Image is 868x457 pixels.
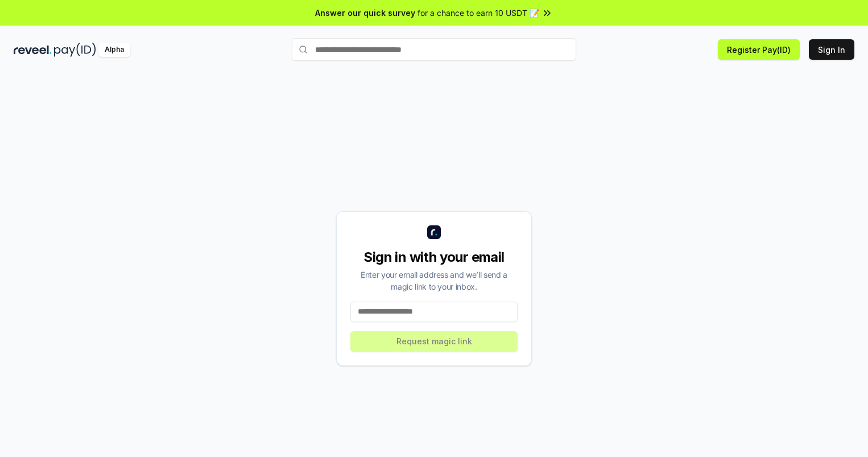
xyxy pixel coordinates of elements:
div: Alpha [98,43,130,57]
button: Register Pay(ID) [718,39,800,60]
div: Sign in with your email [350,248,518,266]
img: logo_small [427,225,441,239]
span: for a chance to earn 10 USDT 📝 [418,7,539,19]
div: Enter your email address and we’ll send a magic link to your inbox. [350,269,518,293]
img: pay_id [54,43,96,57]
img: reveel_dark [14,43,52,57]
button: Sign In [809,39,854,60]
span: Answer our quick survey [315,7,415,19]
